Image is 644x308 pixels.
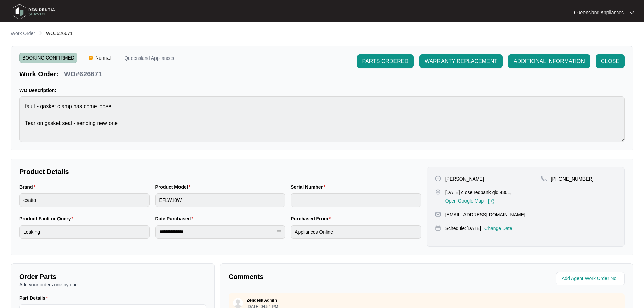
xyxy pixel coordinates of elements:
[596,54,625,68] button: CLOSE
[419,54,503,68] button: WARRANTY REPLACEMENT
[247,298,277,303] p: Zendesk Admin
[445,198,494,205] a: Open Google Map
[155,193,286,207] input: Product Model
[19,281,206,288] p: Add your orders one by one
[291,225,421,239] input: Purchased From
[445,211,525,218] p: [EMAIL_ADDRESS][DOMAIN_NAME]
[291,184,328,190] label: Serial Number
[488,198,494,205] img: Link-External
[425,57,497,65] span: WARRANTY REPLACEMENT
[541,175,547,182] img: map-pin
[630,11,634,14] img: dropdown arrow
[93,53,113,63] span: Normal
[601,57,619,65] span: CLOSE
[484,225,512,232] p: Change Date
[19,96,625,142] textarea: fault - gasket clamp has come loose Tear on gasket seal - sending new one
[445,175,484,182] p: [PERSON_NAME]
[435,175,441,182] img: user-pin
[445,225,481,232] p: Schedule: [DATE]
[291,215,333,222] label: Purchased From
[435,225,441,231] img: map-pin
[574,9,624,16] p: Queensland Appliances
[19,193,150,207] input: Brand
[562,275,621,283] input: Add Agent Work Order No.
[155,215,196,222] label: Date Purchased
[19,167,421,176] p: Product Details
[291,193,421,207] input: Serial Number
[19,69,58,79] p: Work Order:
[19,272,206,281] p: Order Parts
[89,56,93,60] img: Vercel Logo
[508,54,590,68] button: ADDITIONAL INFORMATION
[19,225,150,239] input: Product Fault or Query
[19,215,76,222] label: Product Fault or Query
[38,30,43,36] img: chevron-right
[551,175,594,182] p: [PHONE_NUMBER]
[233,298,243,308] img: user.svg
[514,57,585,65] span: ADDITIONAL INFORMATION
[435,189,441,195] img: map-pin
[46,31,73,36] span: WO#626671
[19,184,38,190] label: Brand
[9,30,37,38] a: Work Order
[445,189,512,196] p: [DATE] close redbank qld 4301,
[362,57,408,65] span: PARTS ORDERED
[229,272,422,281] p: Comments
[64,69,102,79] p: WO#626671
[155,184,193,190] label: Product Model
[357,54,414,68] button: PARTS ORDERED
[19,53,77,63] span: BOOKING CONFIRMED
[159,228,276,235] input: Date Purchased
[124,56,174,63] p: Queensland Appliances
[435,211,441,217] img: map-pin
[11,30,35,37] p: Work Order
[19,294,51,301] label: Part Details
[19,87,625,94] p: WO Description:
[10,2,57,22] img: residentia service logo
